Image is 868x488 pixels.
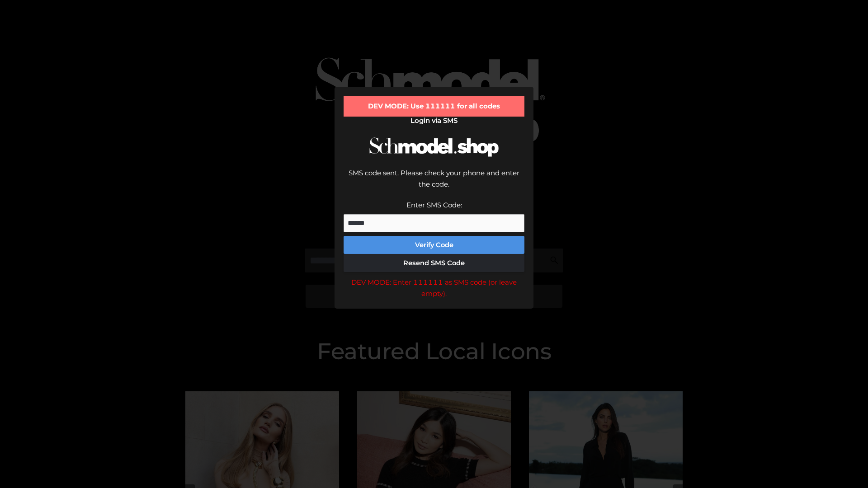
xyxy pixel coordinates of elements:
h2: Login via SMS [344,117,524,125]
label: Enter SMS Code: [406,201,462,209]
img: Schmodel Logo [366,129,502,165]
button: Resend SMS Code [344,254,524,272]
button: Verify Code [344,236,524,254]
div: SMS code sent. Please check your phone and enter the code. [344,167,524,199]
div: DEV MODE: Enter 111111 as SMS code (or leave empty). [344,277,524,300]
div: DEV MODE: Use 111111 for all codes [344,96,524,117]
